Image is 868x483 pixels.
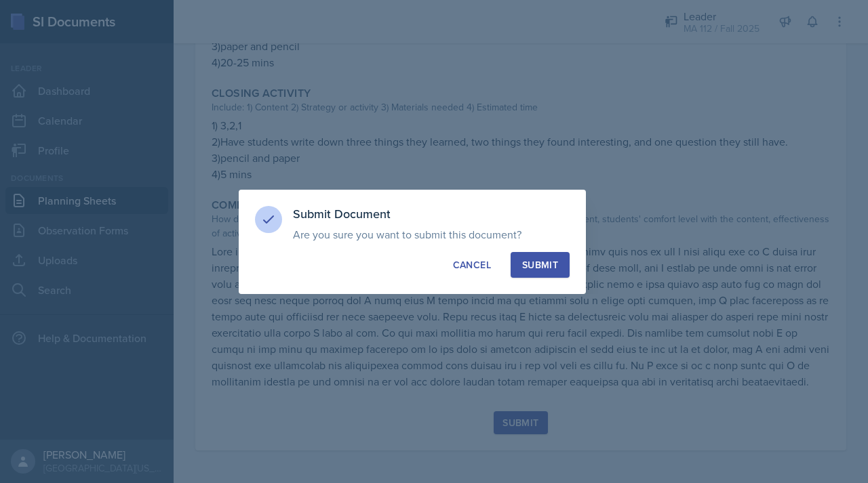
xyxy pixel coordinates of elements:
button: Cancel [441,252,502,278]
h3: Submit Document [293,206,570,222]
div: Cancel [453,258,491,272]
button: Submit [511,252,570,278]
p: Are you sure you want to submit this document? [293,228,570,241]
div: Submit [522,258,558,272]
